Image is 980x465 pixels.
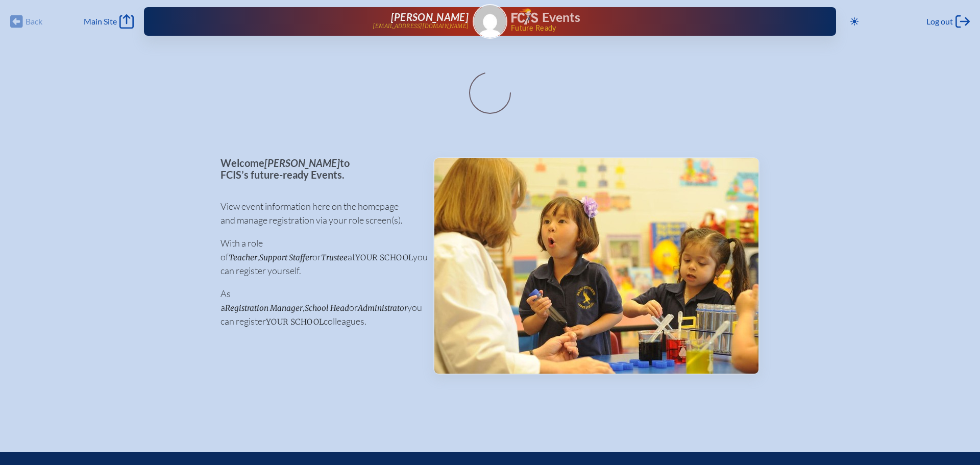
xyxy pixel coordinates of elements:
[373,23,469,30] p: [EMAIL_ADDRESS][DOMAIN_NAME]
[926,16,953,27] span: Log out
[264,157,340,169] span: [PERSON_NAME]
[511,8,803,32] div: FCIS Events — Future ready
[434,158,758,374] img: Events
[84,16,117,27] span: Main Site
[220,287,417,328] p: As a , or you can register colleagues.
[84,14,134,29] a: Main Site
[259,253,312,262] span: Support Staffer
[473,4,507,39] a: Gravatar
[220,200,417,227] p: View event information here on the homepage and manage registration via your role screen(s).
[355,253,413,262] span: your school
[391,11,469,23] span: [PERSON_NAME]
[220,236,417,278] p: With a role of , or at you can register yourself.
[305,303,349,313] span: School Head
[511,25,803,32] span: Future Ready
[225,303,303,313] span: Registration Manager
[321,253,348,262] span: Trustee
[266,317,324,327] span: your school
[358,303,407,313] span: Administrator
[474,5,506,38] img: Gravatar
[220,157,417,180] p: Welcome to FCIS’s future-ready Events.
[177,11,469,32] a: [PERSON_NAME][EMAIL_ADDRESS][DOMAIN_NAME]
[229,253,257,262] span: Teacher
